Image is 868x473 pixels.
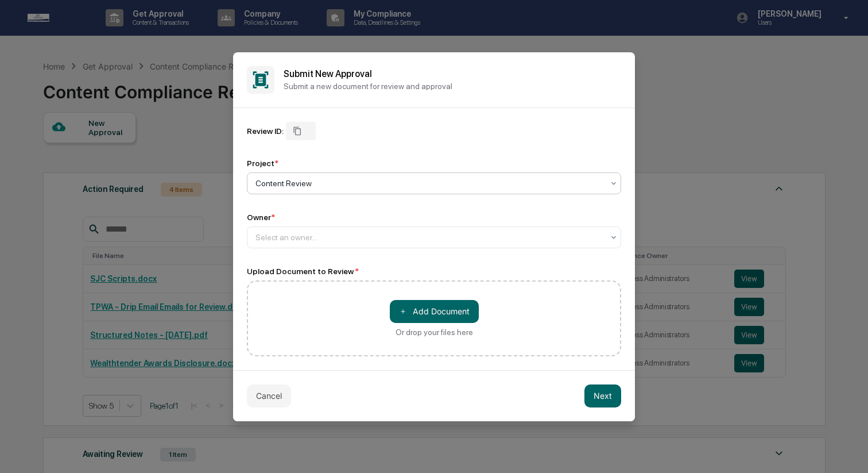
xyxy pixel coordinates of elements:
[247,267,621,276] div: Upload Document to Review
[399,306,407,317] span: ＋
[584,384,621,407] button: Next
[284,82,621,91] p: Submit a new document for review and approval
[396,328,473,337] div: Or drop your files here
[247,384,291,407] button: Cancel
[247,159,278,168] div: Project
[390,300,479,323] button: Or drop your files here
[247,213,275,222] div: Owner
[247,126,284,136] div: Review ID:
[284,68,621,79] h2: Submit New Approval
[831,435,862,466] iframe: Open customer support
